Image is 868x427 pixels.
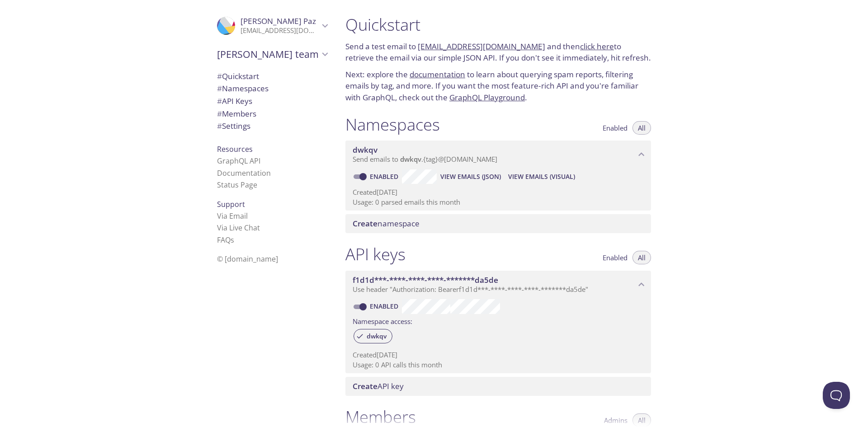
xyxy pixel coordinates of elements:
[353,197,644,207] p: Usage: 0 parsed emails this month
[241,16,316,26] span: [PERSON_NAME] Paz
[217,254,278,264] span: © [DOMAIN_NAME]
[217,96,222,106] span: #
[217,71,222,81] span: #
[345,377,651,396] div: Create API Key
[231,235,234,245] span: s
[217,108,256,119] span: Members
[505,169,579,184] button: View Emails (Visual)
[217,223,260,233] a: Via Live Chat
[580,41,614,52] a: click here
[217,83,222,94] span: #
[353,360,644,370] p: Usage: 0 API calls this month
[210,11,335,41] div: Lucas Paz
[345,141,651,169] div: dwkqv namespace
[217,199,245,209] span: Support
[345,69,651,103] p: Next: explore the to learn about querying spam reports, filtering emails by tag, and more. If you...
[353,145,377,155] span: dwkqv
[217,96,252,106] span: API Keys
[217,156,260,166] a: GraphQL API
[217,48,319,61] span: [PERSON_NAME] team
[353,350,644,360] p: Created [DATE]
[353,188,644,197] p: Created [DATE]
[210,120,335,132] div: Team Settings
[217,180,257,190] a: Status Page
[217,121,250,131] span: Settings
[217,144,253,154] span: Resources
[410,69,465,80] a: documentation
[368,172,402,181] a: Enabled
[353,381,404,391] span: API key
[418,41,545,52] a: [EMAIL_ADDRESS][DOMAIN_NAME]
[217,121,222,131] span: #
[345,114,440,135] h1: Namespaces
[632,121,651,135] button: All
[597,251,633,264] button: Enabled
[823,382,850,409] iframe: Help Scout Beacon - Open
[217,71,259,81] span: Quickstart
[632,251,651,264] button: All
[353,218,377,229] span: Create
[440,171,501,182] span: View Emails (JSON)
[361,332,392,340] span: dwkqv
[217,235,234,245] a: FAQ
[210,42,335,66] div: Lucas's team
[241,26,319,35] p: [EMAIL_ADDRESS][DOMAIN_NAME]
[210,95,335,108] div: API Keys
[345,41,651,64] p: Send a test email to and then to retrieve the email via our simple JSON API. If you don't see it ...
[217,211,248,221] a: Via Email
[353,314,412,327] label: Namespace access:
[345,244,406,264] h1: API keys
[210,70,335,83] div: Quickstart
[217,108,222,119] span: #
[345,214,651,233] div: Create namespace
[210,108,335,120] div: Members
[400,155,421,164] span: dwkqv
[345,407,416,427] h1: Members
[508,171,575,182] span: View Emails (Visual)
[449,92,525,103] a: GraphQL Playground
[217,83,269,94] span: Namespaces
[353,218,420,229] span: namespace
[345,14,651,35] h1: Quickstart
[210,82,335,95] div: Namespaces
[353,381,377,391] span: Create
[368,302,402,310] a: Enabled
[217,168,271,178] a: Documentation
[353,155,497,164] span: Send emails to . {tag} @[DOMAIN_NAME]
[437,169,505,184] button: View Emails (JSON)
[354,329,392,343] div: dwkqv
[597,121,633,135] button: Enabled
